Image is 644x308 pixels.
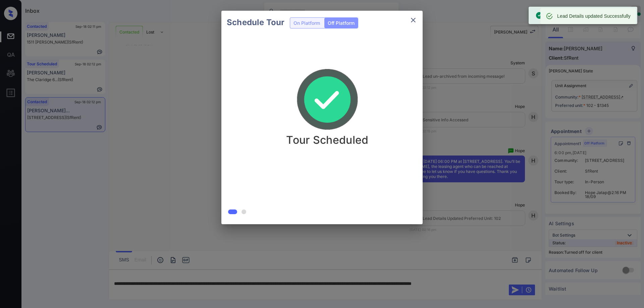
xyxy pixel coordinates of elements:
button: close [407,13,420,27]
img: success.888e7dccd4847a8d9502.gif [294,66,361,133]
h2: Schedule Tour [221,11,290,34]
p: Tour Scheduled [286,133,368,146]
div: Lead Details updated Successfully [557,10,631,22]
div: Off-Platform Tour scheduled successfully [535,9,626,22]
